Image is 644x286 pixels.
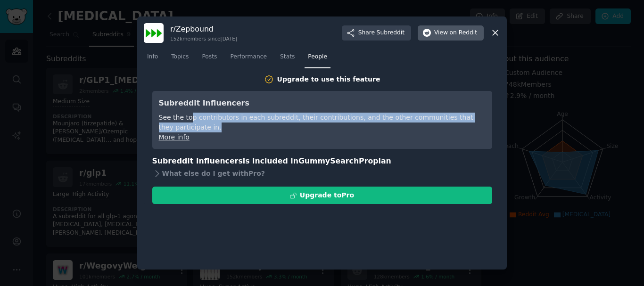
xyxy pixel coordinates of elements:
div: Upgrade to use this feature [277,74,380,84]
a: People [305,49,330,69]
a: More info [159,133,190,141]
span: View [434,29,477,37]
button: ShareSubreddit [342,25,411,41]
span: Subreddit [377,29,405,37]
div: Upgrade to Pro [300,190,354,200]
h3: Subreddit Influencers is included in plan [152,155,492,167]
a: Posts [198,49,220,69]
span: Stats [280,53,295,61]
span: Topics [171,53,189,61]
button: Upgrade toPro [152,187,492,204]
a: Performance [227,49,270,69]
span: Share [358,29,405,37]
img: Zepbound [144,23,164,43]
button: Viewon Reddit [418,25,484,41]
span: Posts [202,53,217,61]
div: 152k members since [DATE] [170,35,237,42]
span: Info [147,53,158,61]
div: What else do I get with Pro ? [152,167,492,180]
div: See the top contributors in each subreddit, their contributions, and the other communities that t... [159,113,486,132]
span: People [308,53,327,61]
span: GummySearch Pro [298,156,373,165]
h3: r/ Zepbound [170,24,237,34]
a: Info [144,49,161,69]
a: Topics [168,49,192,69]
h3: Subreddit Influencers [159,98,486,109]
span: Performance [230,53,267,61]
span: on Reddit [450,29,477,37]
a: Stats [277,49,298,69]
